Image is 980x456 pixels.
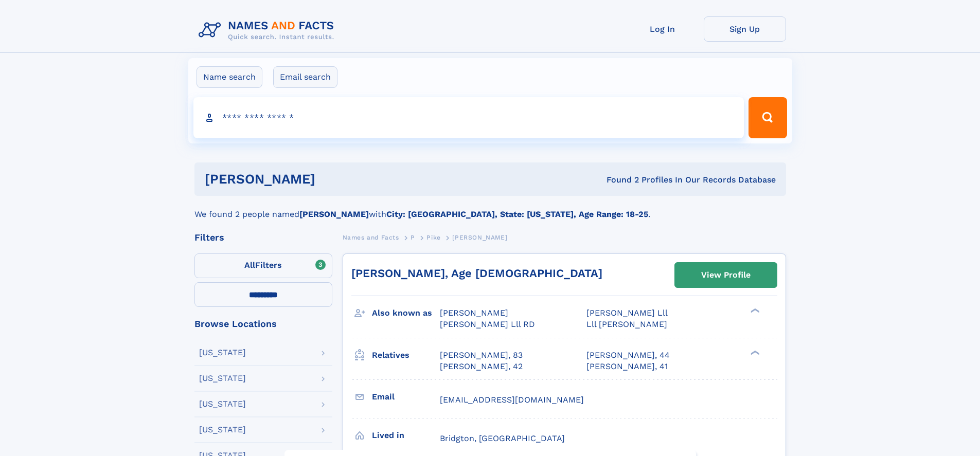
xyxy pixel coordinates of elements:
[461,174,776,186] div: Found 2 Profiles In Our Records Database
[748,307,760,314] div: ❯
[194,253,332,278] label: Filters
[704,16,786,42] a: Sign Up
[586,308,668,318] span: [PERSON_NAME] Lll
[205,173,461,186] h1: [PERSON_NAME]
[194,16,343,44] img: Logo Names and Facts
[197,66,262,88] label: Name search
[194,319,332,329] div: Browse Locations
[411,231,415,244] a: P
[440,350,523,361] a: [PERSON_NAME], 83
[452,234,507,241] span: [PERSON_NAME]
[193,97,744,138] input: search input
[194,233,332,242] div: Filters
[199,349,246,357] div: [US_STATE]
[244,260,255,270] span: All
[426,234,440,241] span: Pike
[440,395,584,405] span: [EMAIL_ADDRESS][DOMAIN_NAME]
[343,231,399,244] a: Names and Facts
[372,346,440,364] h3: Relatives
[440,319,535,329] span: [PERSON_NAME] Lll RD
[749,97,787,138] button: Search Button
[351,267,602,280] a: [PERSON_NAME], Age [DEMOGRAPHIC_DATA]
[586,361,668,372] a: [PERSON_NAME], 41
[273,66,337,88] label: Email search
[701,263,751,287] div: View Profile
[440,361,523,372] a: [PERSON_NAME], 42
[386,209,648,219] b: City: [GEOGRAPHIC_DATA], State: [US_STATE], Age Range: 18-25
[586,319,667,329] span: Lll [PERSON_NAME]
[372,427,440,444] h3: Lived in
[299,209,369,219] b: [PERSON_NAME]
[199,400,246,408] div: [US_STATE]
[199,426,246,434] div: [US_STATE]
[372,388,440,406] h3: Email
[440,433,565,443] span: Bridgton, [GEOGRAPHIC_DATA]
[194,196,786,221] div: We found 2 people named with .
[426,231,440,244] a: Pike
[748,349,760,356] div: ❯
[675,263,777,287] a: View Profile
[586,350,670,361] a: [PERSON_NAME], 44
[372,304,440,322] h3: Also known as
[411,234,415,241] span: P
[440,308,508,318] span: [PERSON_NAME]
[621,16,704,42] a: Log In
[199,374,246,382] div: [US_STATE]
